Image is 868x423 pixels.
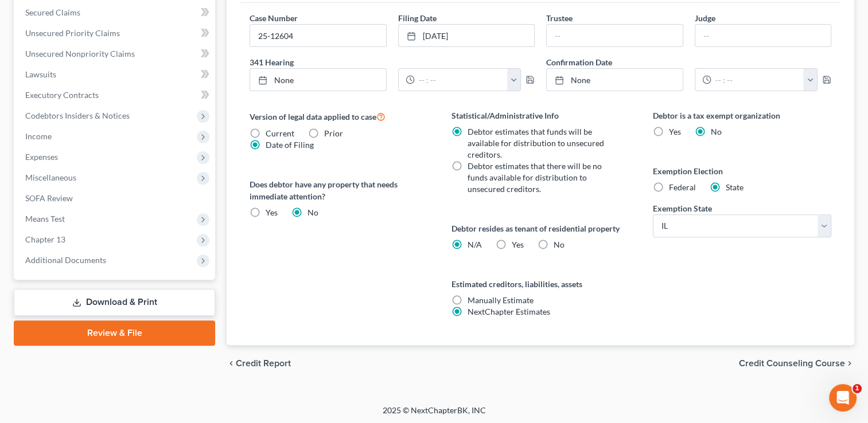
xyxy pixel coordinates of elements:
[16,188,215,209] a: SOFA Review
[540,56,837,68] label: Confirmation Date
[25,28,120,38] span: Unsecured Priority Claims
[25,131,52,141] span: Income
[653,202,712,214] label: Exemption State
[653,109,831,122] label: Debtor is a tax exempt organization
[25,90,99,100] span: Executory Contracts
[25,49,135,58] span: Unsecured Nonpriority Claims
[726,182,744,192] span: State
[14,320,215,346] a: Review & File
[25,173,76,182] span: Miscellaneous
[25,255,106,265] span: Additional Documents
[547,25,682,46] input: --
[25,152,58,162] span: Expenses
[547,69,682,91] a: None
[25,69,56,79] span: Lawsuits
[695,25,831,46] input: --
[16,44,215,64] a: Unsecured Nonpriority Claims
[250,178,428,202] label: Does debtor have any property that needs immediate attention?
[468,240,482,249] span: N/A
[16,64,215,85] a: Lawsuits
[829,384,857,412] iframe: Intercom live chat
[468,161,602,194] span: Debtor estimates that there will be no funds available for distribution to unsecured creditors.
[512,240,524,249] span: Yes
[25,234,65,244] span: Chapter 13
[25,193,73,203] span: SOFA Review
[236,359,291,368] span: Credit Report
[468,127,604,159] span: Debtor estimates that funds will be available for distribution to unsecured creditors.
[468,307,550,316] span: NextChapter Estimates
[250,12,298,24] label: Case Number
[468,295,534,305] span: Manually Estimate
[653,165,831,177] label: Exemption Election
[25,214,65,224] span: Means Test
[266,128,294,138] span: Current
[25,111,130,120] span: Codebtors Insiders & Notices
[669,182,696,192] span: Federal
[244,56,540,68] label: 341 Hearing
[451,222,630,234] label: Debtor resides as tenant of residential property
[853,384,862,393] span: 1
[739,359,845,368] span: Credit Counseling Course
[16,2,215,23] a: Secured Claims
[266,207,278,217] span: Yes
[16,85,215,105] a: Executory Contracts
[250,109,428,123] label: Version of legal data applied to case
[398,12,437,24] label: Filing Date
[25,7,80,17] span: Secured Claims
[554,240,565,249] span: No
[451,109,630,122] label: Statistical/Administrative Info
[845,359,854,368] i: chevron_right
[308,207,318,217] span: No
[415,69,508,91] input: -- : --
[16,23,215,44] a: Unsecured Priority Claims
[546,12,573,24] label: Trustee
[227,359,291,368] button: chevron_left Credit Report
[669,127,681,136] span: Yes
[451,278,630,290] label: Estimated creditors, liabilities, assets
[711,127,722,136] span: No
[711,69,804,91] input: -- : --
[324,128,343,138] span: Prior
[250,25,386,46] input: Enter case number...
[14,289,215,316] a: Download & Print
[227,359,236,368] i: chevron_left
[399,25,534,46] a: [DATE]
[695,12,715,24] label: Judge
[739,359,854,368] button: Credit Counseling Course chevron_right
[250,69,386,91] a: None
[266,140,314,150] span: Date of Filing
